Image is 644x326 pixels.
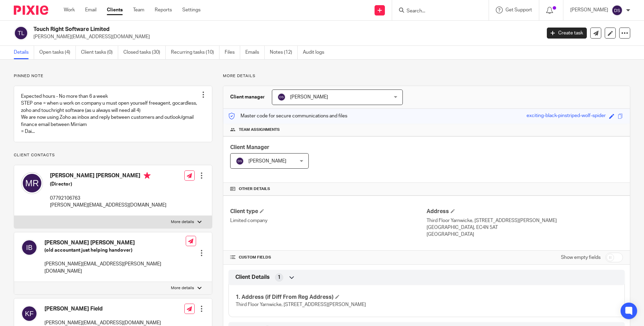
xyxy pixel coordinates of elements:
[427,217,623,224] p: Third Floor Yarnwicke, [STREET_ADDRESS][PERSON_NAME]
[547,28,587,39] a: Create task
[171,285,194,291] p: More details
[230,217,427,224] p: Limited company
[427,208,623,215] h4: Address
[123,46,166,59] a: Closed tasks (30)
[290,95,328,99] span: [PERSON_NAME]
[33,33,536,40] p: [PERSON_NAME][EMAIL_ADDRESS][DOMAIN_NAME]
[44,261,186,275] p: [PERSON_NAME][EMAIL_ADDRESS][PERSON_NAME][DOMAIN_NAME]
[14,73,212,79] p: Pinned note
[50,172,166,181] h4: [PERSON_NAME] [PERSON_NAME]
[561,254,601,261] label: Show empty fields
[223,73,630,79] p: More details
[14,153,212,158] p: Client contacts
[236,302,366,307] span: Third Floor Yarnwicke, [STREET_ADDRESS][PERSON_NAME]
[406,8,468,14] input: Search
[50,181,166,188] h5: (Director)
[427,224,623,231] p: [GEOGRAPHIC_DATA], EC4N 5AT
[171,46,219,59] a: Recurring tasks (10)
[235,274,270,281] span: Client Details
[505,8,532,12] span: Get Support
[21,239,38,256] img: svg%3E
[14,6,48,15] img: Pixie
[33,26,436,33] h2: Touch Right Software Limited
[85,7,96,13] a: Email
[155,7,172,13] a: Reports
[239,127,280,133] span: Team assignments
[133,7,144,13] a: Team
[44,239,186,246] h4: [PERSON_NAME] [PERSON_NAME]
[50,202,166,209] p: [PERSON_NAME][EMAIL_ADDRESS][DOMAIN_NAME]
[230,255,427,260] h4: CUSTOM FIELDS
[225,46,240,59] a: Files
[171,219,194,225] p: More details
[427,231,623,238] p: [GEOGRAPHIC_DATA]
[44,305,161,313] h4: [PERSON_NAME] Field
[303,46,329,59] a: Audit logs
[612,5,623,16] img: svg%3E
[230,145,269,150] span: Client Manager
[245,46,265,59] a: Emails
[182,7,201,13] a: Settings
[21,305,38,322] img: svg%3E
[570,7,608,13] p: [PERSON_NAME]
[278,274,280,281] span: 1
[21,172,43,194] img: svg%3E
[144,172,151,179] i: Primary
[277,93,286,101] img: svg%3E
[81,46,118,59] a: Client tasks (0)
[230,208,427,215] h4: Client type
[239,186,270,192] span: Other details
[248,159,286,164] span: [PERSON_NAME]
[50,195,166,202] p: 07792106763
[14,46,34,59] a: Details
[527,112,606,120] div: exciting-black-pinstriped-wolf-spider
[270,46,298,59] a: Notes (12)
[44,247,186,254] h5: (old accountant just helping handover)
[236,157,244,165] img: svg%3E
[228,113,347,119] p: Master code for secure communications and files
[107,7,123,13] a: Clients
[236,294,427,301] h4: 1. Address (if Diff From Reg Address)
[230,94,265,101] h3: Client manager
[39,46,76,59] a: Open tasks (4)
[64,7,75,13] a: Work
[14,26,28,40] img: svg%3E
